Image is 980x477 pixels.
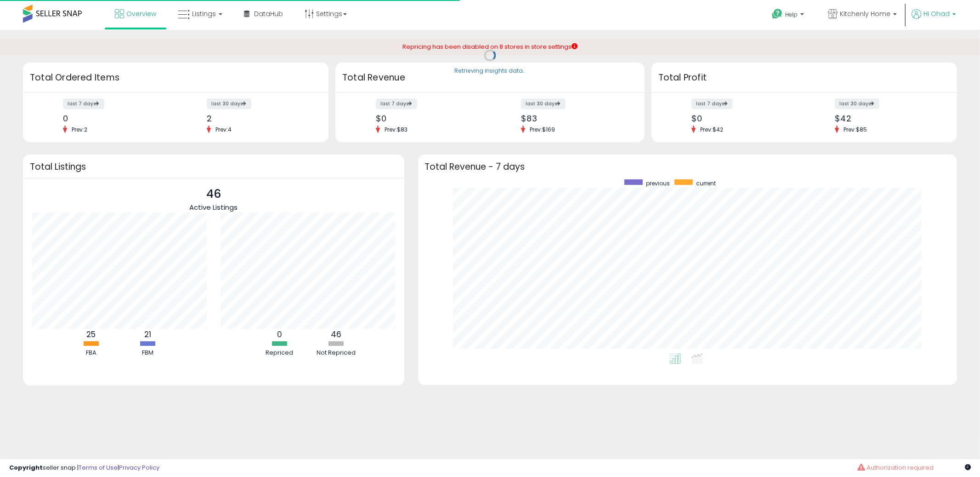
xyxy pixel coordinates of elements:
label: last 7 days [63,98,104,109]
div: Retrieving insights data.. [454,67,526,75]
h3: Total Revenue - 7 days [425,163,950,170]
a: Hi Ohad [912,9,956,30]
label: last 30 days [207,98,251,109]
label: last 7 days [691,98,733,109]
span: Prev: $169 [525,126,560,133]
h3: Total Ordered Items [30,71,322,84]
span: Kitchenly Home [840,9,890,18]
span: Prev: 4 [211,126,236,133]
label: last 7 days [376,98,417,109]
span: Overview [126,9,156,18]
span: Prev: $85 [839,126,872,133]
span: DataHub [254,9,283,18]
h3: Total Listings [30,163,397,170]
span: Listings [192,9,216,18]
span: Prev: $42 [696,126,728,133]
span: Active Listings [189,202,238,212]
div: FBA [63,349,119,357]
span: Prev: 2 [67,126,92,133]
b: 25 [86,329,96,340]
a: Help [765,1,813,30]
div: FBM [120,349,175,357]
div: Not Repriced [308,349,363,357]
div: $42 [835,114,940,123]
div: $83 [521,114,629,123]
b: 46 [331,329,341,340]
div: Repriced [252,349,307,357]
div: Repricing has been disabled on 8 stores in store settings [402,43,578,52]
div: $0 [376,114,483,123]
div: $0 [691,114,797,123]
b: 0 [277,329,282,340]
span: previous [646,179,670,187]
label: last 30 days [835,98,879,109]
h3: Total Revenue [342,71,638,84]
div: 0 [63,114,169,123]
h3: Total Profit [658,71,950,84]
span: current [696,179,716,187]
p: 46 [189,185,238,203]
label: last 30 days [521,98,566,109]
span: Help [785,11,798,18]
i: Get Help [771,8,783,20]
span: Prev: $83 [380,126,412,133]
div: 2 [207,114,312,123]
span: Hi Ohad [923,9,950,18]
b: 21 [144,329,151,340]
